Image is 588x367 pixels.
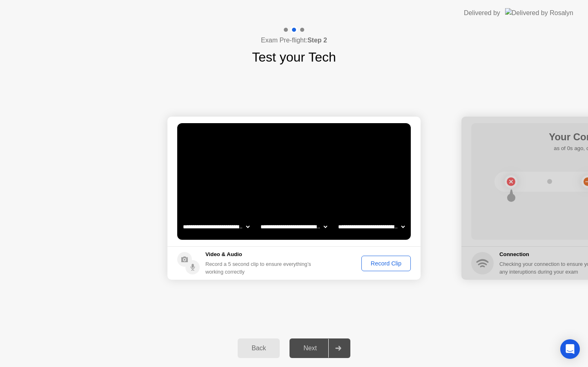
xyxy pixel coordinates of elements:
[205,250,314,259] h5: Video & Audio
[259,219,329,235] select: Available speakers
[336,219,406,235] select: Available microphones
[361,256,411,271] button: Record Clip
[261,35,327,45] h4: Exam Pre-flight:
[181,219,251,235] select: Available cameras
[292,345,328,352] div: Next
[252,47,336,67] h1: Test your Tech
[364,260,408,267] div: Record Clip
[205,260,314,276] div: Record a 5 second clip to ensure everything’s working correctly
[307,37,327,44] b: Step 2
[290,338,350,358] button: Next
[560,339,580,359] div: Open Intercom Messenger
[240,345,277,352] div: Back
[238,338,280,358] button: Back
[464,8,500,18] div: Delivered by
[505,8,573,18] img: Delivered by Rosalyn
